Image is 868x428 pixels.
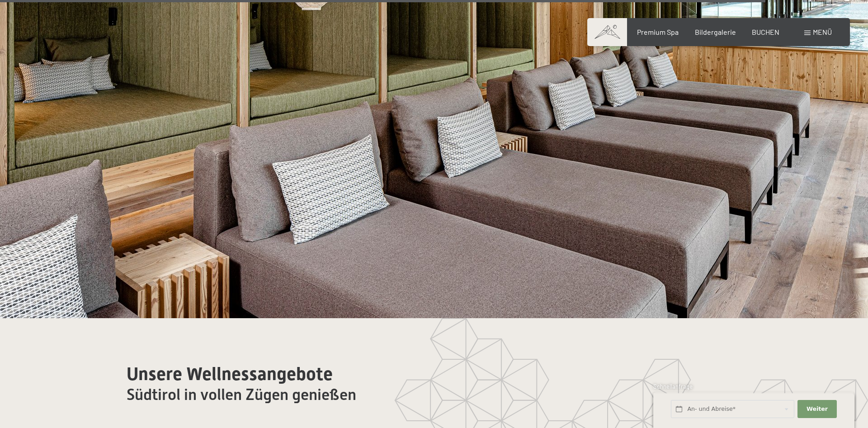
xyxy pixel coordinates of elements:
[813,28,832,36] span: Menü
[807,405,828,413] span: Weiter
[653,383,693,390] span: Schnellanfrage
[752,28,779,36] a: BUCHEN
[797,400,836,419] button: Weiter
[127,363,333,385] span: Unsere Wellnessangebote
[695,28,736,36] a: Bildergalerie
[637,28,679,36] a: Premium Spa
[127,386,356,404] span: Südtirol in vollen Zügen genießen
